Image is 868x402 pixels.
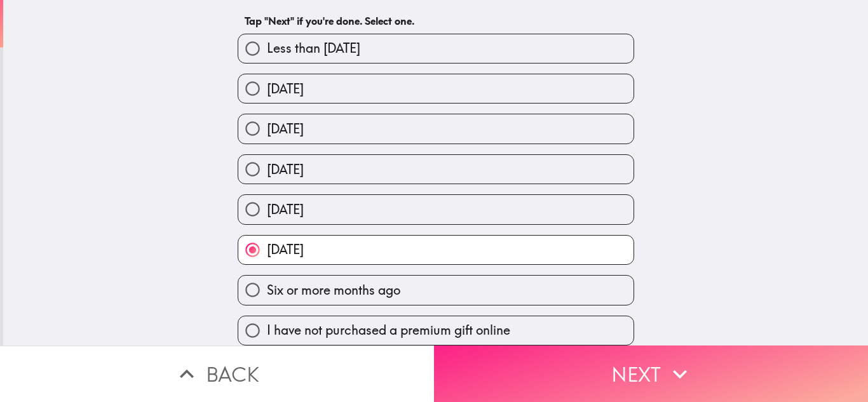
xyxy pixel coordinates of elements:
[238,236,634,264] button: [DATE]
[238,155,634,184] button: [DATE]
[238,276,634,304] button: Six or more months ago
[434,345,868,402] button: Next
[267,241,304,258] span: [DATE]
[267,39,360,57] span: Less than [DATE]
[267,201,304,218] span: [DATE]
[238,195,634,224] button: [DATE]
[238,34,634,63] button: Less than [DATE]
[267,281,400,299] span: Six or more months ago
[238,316,634,345] button: I have not purchased a premium gift online
[267,321,510,339] span: I have not purchased a premium gift online
[267,161,304,178] span: [DATE]
[238,114,634,143] button: [DATE]
[238,74,634,103] button: [DATE]
[267,80,304,98] span: [DATE]
[245,14,627,28] h6: Tap "Next" if you're done. Select one.
[267,120,304,138] span: [DATE]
